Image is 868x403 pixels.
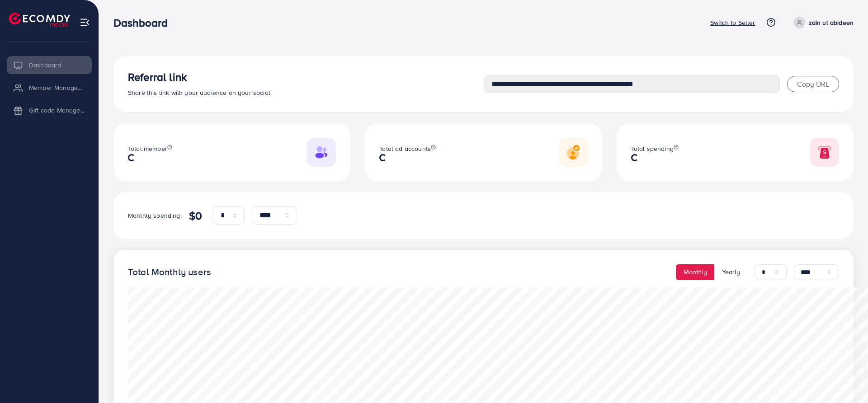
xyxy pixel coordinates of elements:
span: Total ad accounts [379,144,431,153]
p: Monthly spending: [128,210,182,221]
button: Yearly [714,264,748,280]
img: Responsive image [307,138,336,167]
span: Total spending [631,144,674,153]
img: Responsive image [559,138,588,167]
img: logo [9,13,70,27]
img: menu [80,17,90,28]
h3: Dashboard [113,16,175,29]
span: Total member [128,144,167,153]
h3: Referral link [128,70,484,84]
h4: Total Monthly users [128,267,211,278]
button: Monthly [676,264,715,280]
h4: $0 [189,209,202,222]
button: Copy URL [787,76,839,92]
img: Responsive image [810,138,839,167]
a: zain ul abideen [790,17,854,28]
span: Share this link with your audience on your social. [128,88,272,97]
p: Switch to Seller [710,17,755,28]
span: Copy URL [797,79,829,89]
p: zain ul abideen [809,17,854,28]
